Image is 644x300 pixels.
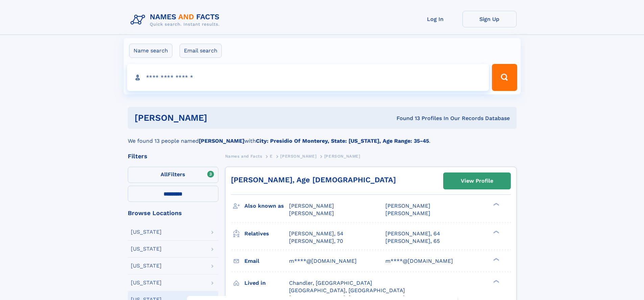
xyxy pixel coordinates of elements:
[289,287,405,294] span: [GEOGRAPHIC_DATA], [GEOGRAPHIC_DATA]
[199,138,244,144] b: [PERSON_NAME]
[492,279,500,283] div: ❯
[385,230,440,237] a: [PERSON_NAME], 64
[129,44,172,58] label: Name search
[244,228,289,239] h3: Relatives
[324,154,360,159] span: [PERSON_NAME]
[131,280,162,285] div: [US_STATE]
[244,255,289,267] h3: Email
[225,152,262,160] a: Names and Facts
[244,200,289,212] h3: Also known as
[128,129,517,145] div: We found 13 people named with .
[161,171,168,178] span: All
[302,115,510,122] div: Found 13 Profiles In Our Records Database
[244,277,289,289] h3: Lived in
[128,153,218,159] div: Filters
[128,11,225,29] img: Logo Names and Facts
[408,11,462,27] a: Log In
[270,154,273,159] span: E
[256,138,429,144] b: City: Presidio Of Monterey, State: [US_STATE], Age Range: 35-45
[131,229,162,235] div: [US_STATE]
[280,152,316,160] a: [PERSON_NAME]
[131,246,162,252] div: [US_STATE]
[128,167,218,183] label: Filters
[492,64,517,91] button: Search Button
[127,64,489,91] input: search input
[231,176,396,184] a: [PERSON_NAME], Age [DEMOGRAPHIC_DATA]
[131,263,162,269] div: [US_STATE]
[135,114,302,122] h1: [PERSON_NAME]
[289,203,334,209] span: [PERSON_NAME]
[492,257,500,261] div: ❯
[289,280,372,286] span: Chandler, [GEOGRAPHIC_DATA]
[180,44,222,58] label: Email search
[270,152,273,160] a: E
[280,154,316,159] span: [PERSON_NAME]
[385,210,430,216] span: [PERSON_NAME]
[128,210,218,216] div: Browse Locations
[444,173,510,189] a: View Profile
[289,237,343,245] a: [PERSON_NAME], 70
[385,237,440,245] a: [PERSON_NAME], 65
[462,11,517,27] a: Sign Up
[461,173,493,189] div: View Profile
[385,203,430,209] span: [PERSON_NAME]
[289,210,334,216] span: [PERSON_NAME]
[492,230,500,234] div: ❯
[492,202,500,207] div: ❯
[289,230,343,237] a: [PERSON_NAME], 54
